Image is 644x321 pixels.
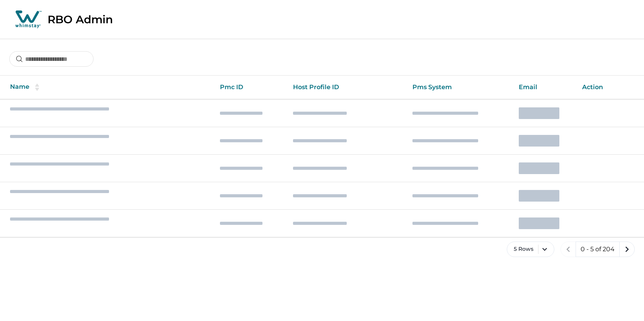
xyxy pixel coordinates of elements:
button: next page [619,242,635,257]
button: previous page [561,242,576,257]
p: RBO Admin [48,13,113,26]
button: 0 - 5 of 204 [576,242,620,257]
th: Host Profile ID [287,76,406,99]
th: Email [513,76,576,99]
th: Pms System [406,76,513,99]
button: 5 Rows [507,242,554,257]
p: 0 - 5 of 204 [581,245,615,253]
th: Pmc ID [214,76,287,99]
button: sorting [29,83,45,91]
th: Action [576,76,644,99]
